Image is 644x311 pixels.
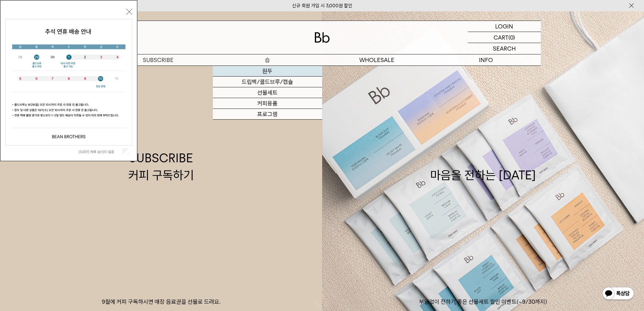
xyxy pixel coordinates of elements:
[128,150,194,183] div: SUBSCRIBE 커피 구독하기
[322,54,431,65] p: WHOLESALE
[431,54,541,65] p: INFO
[430,150,536,183] div: 마음을 전하는 [DATE]
[602,286,634,302] img: 카카오톡 채널 1:1 채팅 버튼
[493,43,516,54] p: SEARCH
[213,54,322,65] a: 숍
[494,32,508,43] p: CART
[213,109,322,120] a: 프로그램
[213,66,322,77] a: 원두
[495,21,513,32] p: LOGIN
[213,77,322,87] a: 드립백/콜드브루/캡슐
[315,32,330,43] img: 로고
[468,21,541,32] a: LOGIN
[213,98,322,109] a: 커피용품
[79,150,121,154] label: [DATE] 하루 보이지 않음
[6,19,132,145] img: 5e4d662c6b1424087153c0055ceb1a13_140731.jpg
[508,32,515,43] p: (0)
[213,87,322,98] a: 선물세트
[468,32,541,43] a: CART (0)
[292,3,352,9] a: 신규 회원 가입 시 3,000원 할인
[104,54,213,65] a: SUBSCRIBE
[126,9,132,15] button: 닫기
